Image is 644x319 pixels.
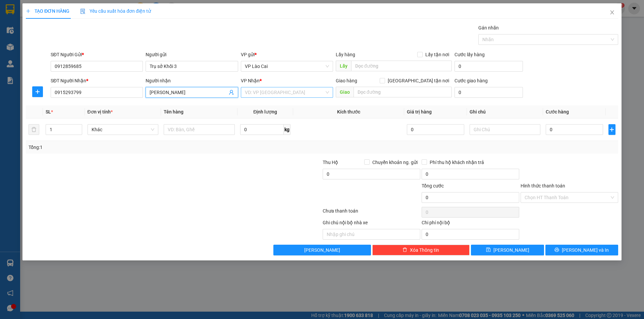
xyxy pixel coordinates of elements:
[241,78,260,83] span: VP Nhận
[407,109,432,114] span: Giá trị hàng
[46,109,51,114] span: SL
[554,247,559,253] span: printer
[422,219,519,229] div: Chi phí nội bộ
[410,246,439,254] span: Xóa Thông tin
[454,61,523,72] input: Cước lấy hàng
[471,245,544,255] button: save[PERSON_NAME]
[402,247,407,253] span: delete
[422,183,444,188] span: Tổng cước
[427,159,487,166] span: Phí thu hộ khách nhận trả
[29,144,249,151] div: Tổng: 1
[146,77,238,84] div: Người nhận
[322,207,421,219] div: Chưa thanh toán
[33,89,43,94] span: plus
[273,245,371,255] button: [PERSON_NAME]
[164,124,235,135] input: VD: Bàn, Ghế
[470,124,541,135] input: Ghi Chú
[545,245,618,255] button: printer[PERSON_NAME] và In
[32,86,43,97] button: plus
[245,61,329,71] span: VP Lào Cai
[146,51,238,58] div: Người gửi
[336,87,354,97] span: Giao
[454,87,523,98] input: Cước giao hàng
[323,219,420,229] div: Ghi chú nội bộ nhà xe
[26,9,31,13] span: plus
[92,125,155,135] span: Khác
[372,245,470,255] button: deleteXóa Thông tin
[337,109,360,114] span: Kích thước
[385,77,452,84] span: [GEOGRAPHIC_DATA] tận nơi
[164,109,183,114] span: Tên hàng
[26,8,69,14] span: TẠO ĐƠN HÀNG
[80,9,86,14] img: icon
[241,51,333,58] div: VP gửi
[323,160,338,165] span: Thu Hộ
[423,51,452,58] span: Lấy tận nơi
[354,87,452,97] input: Dọc đường
[609,127,615,132] span: plus
[454,52,485,57] label: Cước lấy hàng
[521,183,565,188] label: Hình thức thanh toán
[478,25,499,30] label: Gán nhãn
[304,246,340,254] span: [PERSON_NAME]
[229,90,234,95] span: user-add
[370,159,420,166] span: Chuyển khoản ng. gửi
[609,10,615,15] span: close
[336,52,355,57] span: Lấy hàng
[603,3,622,22] button: Close
[608,124,615,135] button: plus
[284,124,290,135] span: kg
[253,109,277,114] span: Định lượng
[546,109,569,114] span: Cước hàng
[29,124,39,135] button: delete
[407,124,464,135] input: 0
[51,51,143,58] div: SĐT Người Gửi
[51,77,143,84] div: SĐT Người Nhận
[486,247,491,253] span: save
[351,61,452,71] input: Dọc đường
[467,105,543,118] th: Ghi chú
[323,229,420,240] input: Nhập ghi chú
[336,78,357,83] span: Giao hàng
[493,246,529,254] span: [PERSON_NAME]
[336,61,351,71] span: Lấy
[562,246,609,254] span: [PERSON_NAME] và In
[80,8,151,14] span: Yêu cầu xuất hóa đơn điện tử
[454,78,488,83] label: Cước giao hàng
[88,109,113,114] span: Đơn vị tính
